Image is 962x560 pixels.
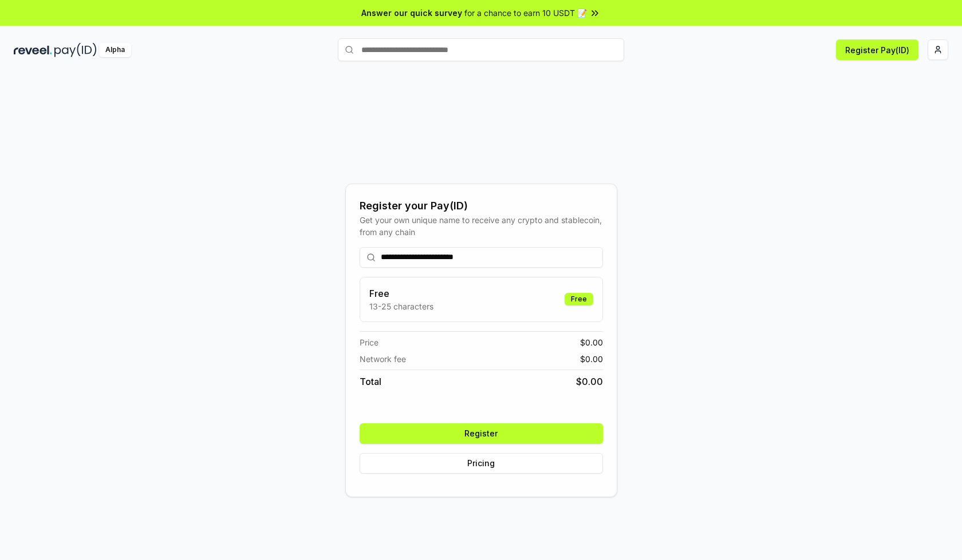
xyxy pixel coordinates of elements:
button: Register Pay(ID) [836,39,918,60]
p: 13-25 characters [369,300,433,312]
span: Total [360,375,381,388]
div: Get your own unique name to receive any crypto and stablecoin, from any chain [360,214,603,238]
div: Free [565,293,593,305]
span: $ 0.00 [580,353,603,365]
div: Register your Pay(ID) [360,198,603,214]
span: $ 0.00 [576,375,603,388]
span: Answer our quick survey [361,7,462,19]
span: Price [360,336,379,348]
button: Register [360,423,603,444]
h3: Free [369,287,433,300]
img: pay_id [54,43,97,57]
span: $ 0.00 [580,336,603,348]
div: Alpha [99,43,131,57]
span: for a chance to earn 10 USDT 📝 [464,7,587,19]
span: Network fee [360,353,406,365]
img: reveel_dark [14,43,52,57]
button: Pricing [360,453,603,474]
